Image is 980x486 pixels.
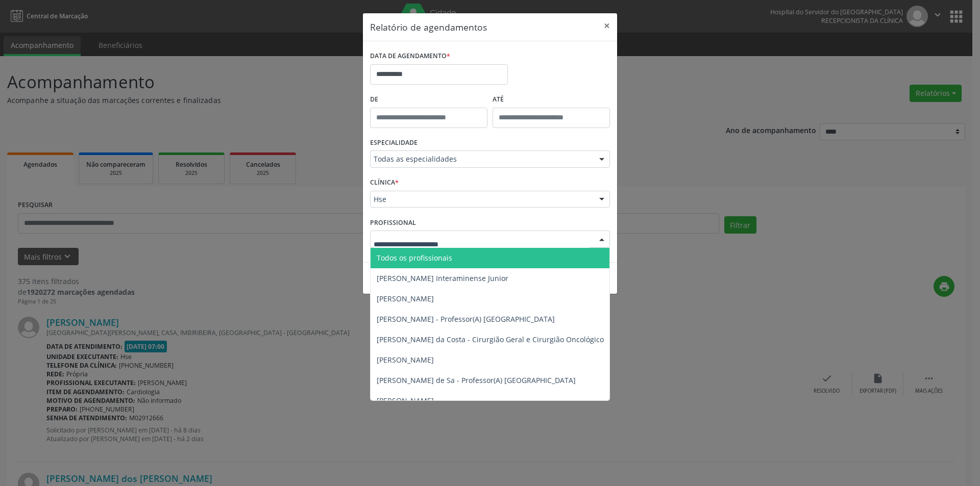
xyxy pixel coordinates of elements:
span: Hse [374,194,589,204]
span: [PERSON_NAME] [377,355,434,365]
span: [PERSON_NAME] de Sa - Professor(A) [GEOGRAPHIC_DATA] [377,375,576,385]
label: De [370,92,487,108]
span: [PERSON_NAME] da Costa - Cirurgião Geral e Cirurgião Oncológico [377,335,604,344]
h5: Relatório de agendamentos [370,20,487,34]
label: ESPECIALIDADE [370,135,418,151]
span: [PERSON_NAME] - Professor(A) [GEOGRAPHIC_DATA] [377,314,555,324]
span: Todos os profissionais [377,253,452,263]
span: [PERSON_NAME] Interaminense Junior [377,273,508,283]
span: [PERSON_NAME] [377,396,434,405]
label: CLÍNICA [370,175,399,191]
label: DATA DE AGENDAMENTO [370,48,450,64]
span: [PERSON_NAME] [377,294,434,303]
button: Close [597,13,617,38]
label: PROFISSIONAL [370,215,416,231]
span: Todas as especialidades [374,154,589,164]
label: ATÉ [493,92,610,108]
